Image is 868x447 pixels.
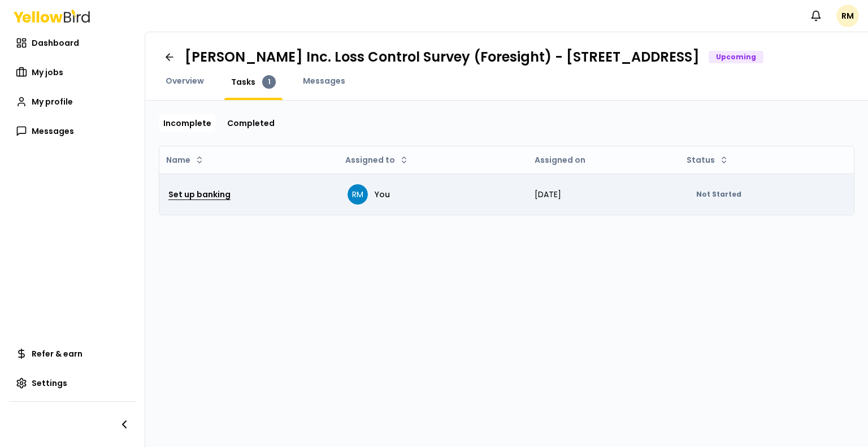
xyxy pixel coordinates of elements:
[9,120,136,142] a: Messages
[687,154,715,166] span: Status
[231,76,255,88] span: Tasks
[682,151,733,169] button: Status
[535,189,561,200] span: [DATE]
[689,188,749,201] div: Not Started
[166,154,190,166] span: Name
[296,75,352,86] a: Messages
[9,372,136,394] a: Settings
[836,5,859,27] span: RM
[159,114,216,132] a: Incomplete
[162,151,209,169] button: Name
[168,184,231,205] a: Set up banking
[223,114,279,132] a: Completed
[9,61,136,84] a: My jobs
[32,67,63,78] span: My jobs
[224,75,283,89] a: Tasks1
[159,75,211,86] a: Overview
[375,189,390,200] p: You
[348,184,368,205] span: RM
[345,154,395,166] span: Assigned to
[9,342,136,365] a: Refer & earn
[341,151,413,169] button: Assigned to
[185,48,700,66] h1: [PERSON_NAME] Inc. Loss Control Survey (Foresight) - [STREET_ADDRESS]
[535,154,585,166] span: Assigned on
[9,90,136,113] a: My profile
[32,125,74,137] span: Messages
[32,37,79,49] span: Dashboard
[32,377,67,389] span: Settings
[9,32,136,54] a: Dashboard
[168,183,231,206] button: Set up banking
[32,96,73,107] span: My profile
[32,348,83,359] span: Refer & earn
[303,75,345,86] span: Messages
[709,51,763,63] div: Upcoming
[166,75,204,86] span: Overview
[262,75,276,89] div: 1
